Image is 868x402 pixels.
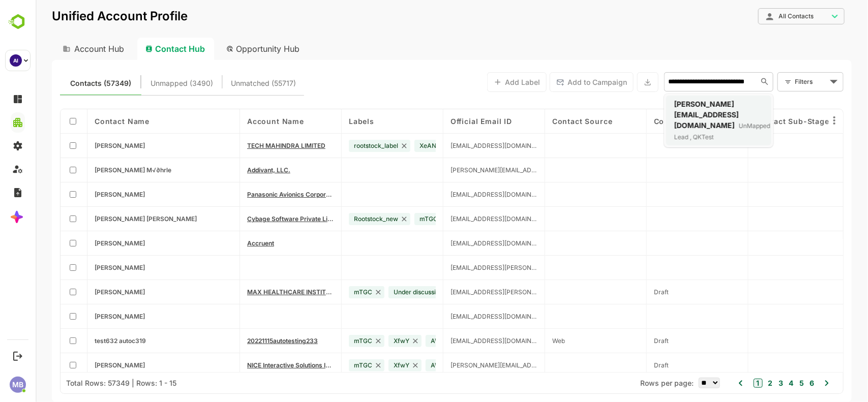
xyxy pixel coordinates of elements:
[212,117,268,126] span: Account Name
[390,359,426,372] div: AWms
[59,264,109,271] span: Rajpal Bajaj
[758,71,808,92] div: Filters
[353,359,386,372] div: XfwY
[212,166,255,174] span: Addivant, LLC.
[183,38,273,60] div: Opportunity Hub
[353,286,420,298] div: Under discussion
[415,313,502,320] span: prasadiy@cisco.com
[379,140,413,152] div: XeAN
[10,54,22,67] div: AI
[212,191,298,198] span: Panasonic Avionics Corporation (PAC)
[639,100,703,130] span: [PERSON_NAME][EMAIL_ADDRESS][DOMAIN_NAME]
[11,349,24,363] button: Logout
[415,191,502,198] span: marzena.erkelens@panasonic.aero
[212,215,298,223] span: Cybage Software Private Limited
[313,335,349,347] div: mTGC
[730,378,737,389] button: 2
[59,313,109,320] span: Prasad Iyer
[517,117,577,126] span: Contact Source
[59,361,109,369] span: swapnil chaudhary
[743,13,778,20] span: All Contacts
[318,337,337,345] span: mTGC
[771,378,779,389] button: 6
[718,379,727,388] button: 1
[59,337,110,345] span: test632 autoc319
[318,288,337,296] span: mTGC
[384,142,401,149] span: XeAN
[318,361,337,369] span: mTGC
[59,239,109,247] span: James N. Ludwig
[517,337,529,345] span: Web
[115,77,178,90] span: These are the contacts which matched with multiple existing accounts
[605,379,658,387] span: Rows per page:
[5,12,31,32] img: BambooboxLogoMark.f1c84d78b4c51b1a7b5f700c9845e183.svg
[31,379,141,387] div: Total Rows: 57349 | Rows: 1 - 15
[723,7,809,26] div: All Contacts
[415,288,502,296] span: kapil.madaan@maxhealthcare.com
[415,142,502,149] span: ravindra.mathur@techmahindra.com
[384,215,402,223] span: mTGC
[639,122,735,141] p2: UnMapped Lead , QKTest
[415,166,502,174] span: sabine.moehrle@addivant.com
[313,359,349,372] div: mTGC
[358,337,374,345] span: XfwY
[35,77,96,90] span: These are the contacts which matched with only one of the existing accounts
[618,117,673,126] span: Contact Stage
[759,76,792,87] div: Filters
[212,337,282,345] span: 20221115autotesting233
[212,239,238,247] span: Accruent
[195,77,260,90] span: These are the contacts which did not match with any of the existing accounts
[379,213,414,225] div: mTGC
[10,377,26,393] div: MB
[59,166,136,174] span: Sabine M√∂hrle
[618,361,633,369] span: Draft
[318,142,363,149] span: rootstock_label
[452,72,511,92] button: Add Label
[59,191,109,198] span: Marzena Erkelens
[16,10,152,22] p: Unified Account Profile
[212,361,298,369] span: NICE Interactive Solutions India Pvt Ltd
[618,337,633,345] span: Draft
[720,117,794,126] span: Contact Sub-Stage
[390,335,426,347] div: AWms
[59,215,161,223] span: Mr Jagat Pal Singh
[761,378,768,389] button: 5
[395,337,414,345] span: AWms
[415,361,502,369] span: swapnil.chaudhary@nice.com
[415,337,502,345] span: test632@20221115autotesting233.com
[358,361,374,369] span: XfwY
[59,288,109,296] span: kapil madaan
[313,117,339,126] span: Labels
[395,361,414,369] span: AWms
[514,72,598,92] button: Add to Campaign
[353,335,386,347] div: XfwY
[415,239,502,247] span: jludwig@steelcase.com
[313,140,375,152] div: rootstock_label
[415,264,502,271] span: rajpal_bajaj@trimble.com
[59,142,109,149] span: Ravindra Mathur
[212,142,290,149] span: TECH MAHINDRA LIMITED
[730,12,793,21] div: All Contacts
[740,378,747,389] button: 3
[16,38,98,60] div: Account Hub
[618,288,633,296] span: Draft
[751,378,758,389] button: 4
[102,38,178,60] div: Contact Hub
[313,213,375,225] div: Rootstock_new
[59,117,114,126] span: Contact Name
[415,215,502,223] span: jagatp@cybage.com
[212,288,298,296] span: MAX HEALTHCARE INSTITUTE LIMITED
[313,286,349,298] div: mTGC
[415,117,476,126] span: Official Email ID
[358,288,407,296] span: Under discussion
[318,215,363,223] span: Rootstock_new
